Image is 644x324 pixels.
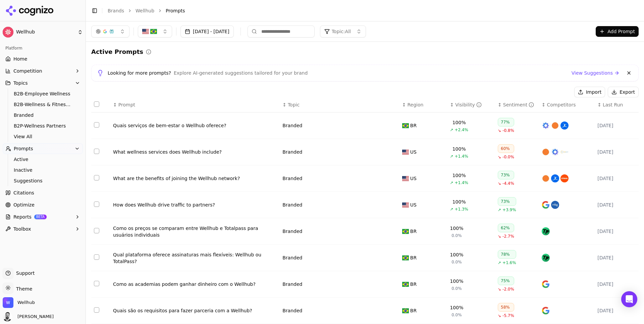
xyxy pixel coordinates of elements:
img: headspace [542,148,550,156]
span: +2.4% [454,127,468,133]
a: Branded [282,122,302,129]
span: Topic: All [332,28,351,35]
img: strava [560,174,569,182]
img: headspace [551,121,559,130]
img: BR flag [402,123,409,128]
button: Open organization switcher [3,297,35,308]
span: Active [14,156,72,163]
span: Explore AI-generated suggestions tailored for your brand [174,70,308,76]
th: Topic [280,97,399,112]
a: Branded [282,228,302,235]
div: Open Intercom Messenger [621,291,637,307]
th: brandMentionRate [447,97,495,112]
a: Branded [282,307,302,314]
th: sentiment [495,97,539,112]
span: ↘ [498,234,501,239]
span: -2.0% [502,287,514,292]
span: +1.4% [454,180,468,185]
img: google [542,307,550,315]
span: Support [13,270,35,276]
div: 75% [498,276,514,285]
span: ↗ [498,207,501,213]
img: Wellhub [3,297,13,308]
span: BR [410,307,417,314]
div: 60% [498,144,514,153]
img: totalpass [542,227,550,235]
div: Quais são os requisitos para fazer parceria com a Wellhub? [113,307,277,314]
a: What wellness services does Wellhub include? [113,149,277,155]
a: View All [11,132,75,141]
span: ↗ [450,154,453,159]
button: Select row 2 [94,149,99,154]
a: Optimize [3,199,83,210]
span: Wellhub [17,300,35,306]
span: Prompts [166,7,185,14]
div: ↕Competitors [542,101,592,108]
a: Branded [282,201,302,208]
img: United States [142,28,149,35]
img: google [542,201,550,209]
span: US [410,201,417,208]
img: calm [551,148,559,156]
button: [DATE] - [DATE] [180,25,234,37]
a: Quais serviços de bem-estar o Wellhub oferece? [113,122,277,129]
button: Select row 5 [94,228,99,233]
a: Wellhub [136,7,154,14]
div: [DATE] [597,149,636,155]
span: Citations [13,189,34,196]
button: Select row 4 [94,201,99,207]
div: [DATE] [597,254,636,261]
span: Region [408,101,424,108]
span: Toolbox [13,226,31,232]
a: How does Wellhub drive traffic to partners? [113,201,277,208]
a: Como as academias podem ganhar dinheiro com o Wellhub? [113,281,277,288]
nav: breadcrumb [108,7,625,14]
button: Select row 1 [94,122,99,128]
span: ↘ [498,313,501,318]
a: B2P-Wellness Partners [11,121,75,131]
span: Prompts [14,145,33,152]
button: Select row 7 [94,281,99,286]
button: Select row 6 [94,254,99,260]
img: US flag [402,176,409,181]
div: [DATE] [597,201,636,208]
img: mindbody [551,201,559,209]
div: ↕Topic [282,101,397,108]
span: US [410,149,417,155]
th: Prompt [110,97,280,112]
img: calm [542,121,550,130]
div: What are the benefits of joining the Wellhub network? [113,175,277,182]
a: Home [3,54,83,64]
span: BETA [34,215,47,219]
div: 100% [450,225,463,232]
div: [DATE] [597,228,636,235]
span: -4.4% [502,181,514,186]
div: 100% [452,119,466,126]
span: BR [410,281,417,288]
span: -5.7% [502,313,514,318]
a: Como os preços se comparam entre Wellhub e Totalpass para usuários individuais [113,225,277,238]
span: ↘ [498,287,501,292]
a: Suggestions [11,176,75,185]
img: US flag [402,150,409,155]
a: Branded [282,149,302,155]
div: Visibility [455,101,482,108]
button: Dismiss banner [625,69,633,77]
button: Import [574,87,605,97]
a: Branded [282,175,302,182]
h2: Active Prompts [91,47,143,57]
a: Citations [3,187,83,198]
button: Add Prompt [596,26,639,37]
span: +1.4% [454,154,468,159]
span: Optimize [13,201,35,208]
th: Region [399,97,447,112]
div: ↕Visibility [450,101,492,108]
div: Qual plataforma oferece assinaturas mais flexíveis: Wellhub ou TotalPass? [113,251,277,265]
img: myfitnesspal [551,174,559,182]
